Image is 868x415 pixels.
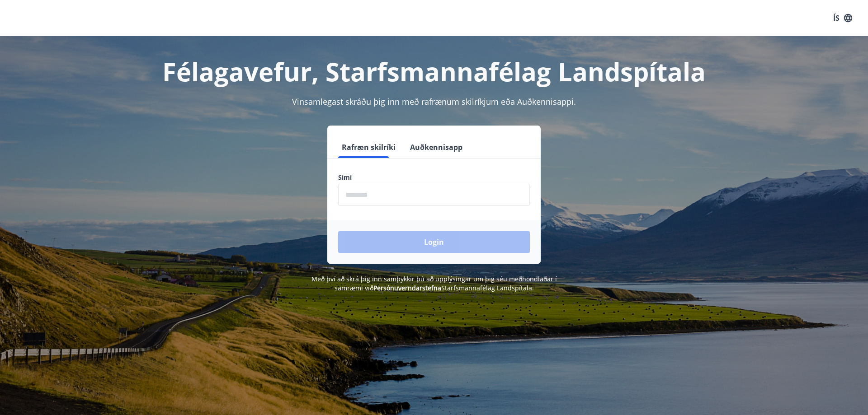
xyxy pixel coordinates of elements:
button: Auðkennisapp [406,136,466,158]
a: Persónuverndarstefna [373,284,441,292]
button: Rafræn skilríki [338,136,399,158]
button: ÍS [828,10,857,26]
label: Sími [338,173,530,182]
h1: Félagavefur, Starfsmannafélag Landspítala [119,54,749,89]
span: Vinsamlegast skráðu þig inn með rafrænum skilríkjum eða Auðkennisappi. [292,96,576,107]
span: Með því að skrá þig inn samþykkir þú að upplýsingar um þig séu meðhöndlaðar í samræmi við Starfsm... [311,275,557,292]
